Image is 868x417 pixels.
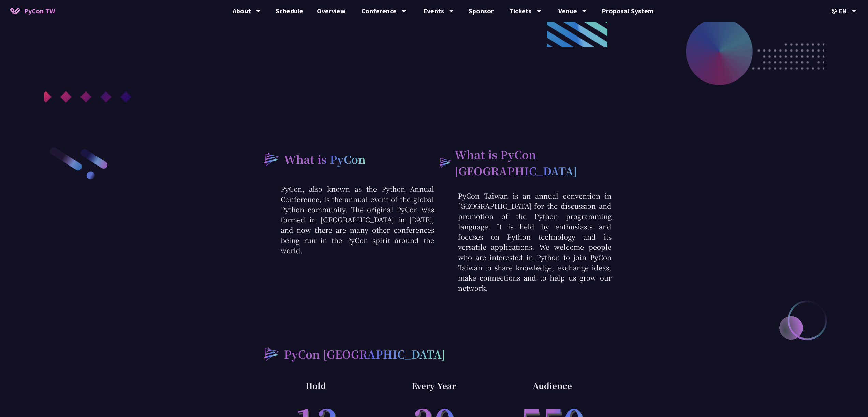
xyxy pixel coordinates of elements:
p: Audience [493,379,612,392]
p: Hold [257,379,375,392]
a: PyCon TW [3,2,62,19]
img: Home icon of PyCon TW 2025 [10,8,20,14]
h2: PyCon [GEOGRAPHIC_DATA] [284,346,445,362]
h2: What is PyCon [284,151,366,167]
img: Locale Icon [832,9,838,14]
span: PyCon TW [24,6,55,16]
p: PyCon, also known as the Python Annual Conference, is the annual event of the global Python commu... [257,184,434,256]
img: heading-bullet [257,341,284,367]
img: heading-bullet [434,153,455,172]
h2: What is PyCon [GEOGRAPHIC_DATA] [455,146,611,179]
p: Every Year [375,379,493,392]
img: heading-bullet [257,146,284,172]
p: PyCon Taiwan is an annual convention in [GEOGRAPHIC_DATA] for the discussion and promotion of the... [434,191,612,293]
